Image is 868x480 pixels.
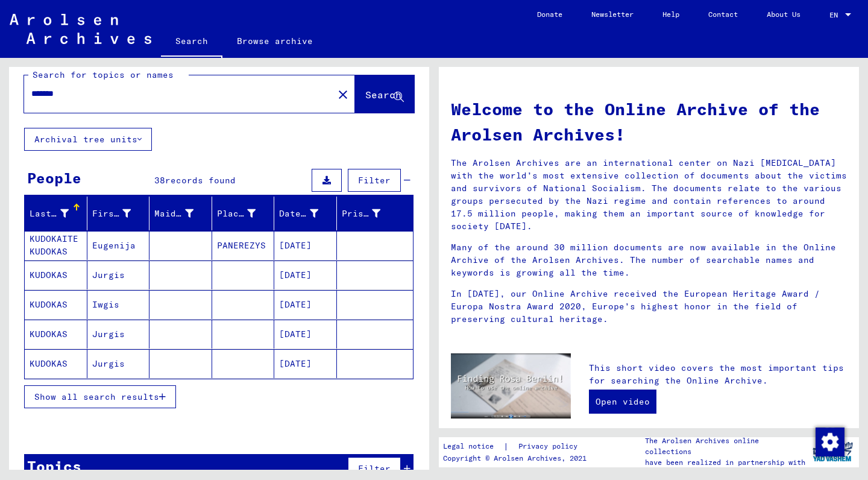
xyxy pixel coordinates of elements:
[443,440,592,453] div: |
[331,82,355,106] button: Clear
[274,231,337,260] mat-cell: [DATE]
[92,204,149,223] div: First Name
[87,197,150,230] mat-header-cell: First Name
[25,197,87,230] mat-header-cell: Last Name
[342,207,381,220] div: Prisoner #
[87,261,150,289] mat-cell: Jurgis
[30,207,69,220] div: Last Name
[34,391,159,402] span: Show all search results
[87,290,150,319] mat-cell: Iwgis
[443,440,503,453] a: Legal notice
[25,320,87,349] mat-cell: KUDOKAS
[274,261,337,289] mat-cell: [DATE]
[274,320,337,349] mat-cell: [DATE]
[816,428,844,456] img: Change consent
[589,390,656,414] a: Open video
[451,96,847,147] h1: Welcome to the Online Archive of the Arolsen Archives!
[810,437,855,467] img: yv_logo.png
[25,349,87,378] mat-cell: KUDOKAS
[274,349,337,378] mat-cell: [DATE]
[509,440,592,453] a: Privacy policy
[222,27,327,55] a: Browse archive
[358,175,391,186] span: Filter
[161,27,222,58] a: Search
[365,89,401,101] span: Search
[274,197,337,230] mat-header-cell: Date of Birth
[149,197,212,230] mat-header-cell: Maiden Name
[342,204,399,223] div: Prisoner #
[443,453,592,464] p: Copyright © Arolsen Archives, 2021
[27,455,81,477] div: Topics
[348,457,401,480] button: Filter
[336,87,350,102] mat-icon: close
[337,197,414,230] mat-header-cell: Prisoner #
[451,353,571,418] img: video.jpg
[33,69,174,80] mat-label: Search for topics or names
[279,204,336,223] div: Date of Birth
[451,241,847,279] p: Many of the around 30 million documents are now available in the Online Archive of the Arolsen Ar...
[165,175,236,186] span: records found
[815,427,844,456] div: Change consent
[87,231,150,260] mat-cell: Eugenija
[92,207,131,220] div: First Name
[87,349,150,378] mat-cell: Jurgis
[87,320,150,349] mat-cell: Jurgis
[355,75,414,113] button: Search
[279,207,318,220] div: Date of Birth
[645,457,807,468] p: have been realized in partnership with
[30,204,87,223] div: Last Name
[589,362,847,387] p: This short video covers the most important tips for searching the Online Archive.
[25,290,87,319] mat-cell: KUDOKAS
[10,14,151,44] img: Arolsen_neg.svg
[451,288,847,326] p: In [DATE], our Online Archive received the European Heritage Award / Europa Nostra Award 2020, Eu...
[451,157,847,233] p: The Arolsen Archives are an international center on Nazi [MEDICAL_DATA] with the world’s most ext...
[829,11,843,19] span: EN
[24,128,152,151] button: Archival tree units
[274,290,337,319] mat-cell: [DATE]
[154,175,165,186] span: 38
[217,207,256,220] div: Place of Birth
[217,204,274,223] div: Place of Birth
[645,435,807,457] p: The Arolsen Archives online collections
[154,207,193,220] div: Maiden Name
[154,204,212,223] div: Maiden Name
[24,385,176,408] button: Show all search results
[212,231,275,260] mat-cell: PANEREZYS
[358,463,391,474] span: Filter
[27,167,81,189] div: People
[348,169,401,192] button: Filter
[25,261,87,289] mat-cell: KUDOKAS
[212,197,275,230] mat-header-cell: Place of Birth
[25,231,87,260] mat-cell: KUDOKAITE KUDOKAS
